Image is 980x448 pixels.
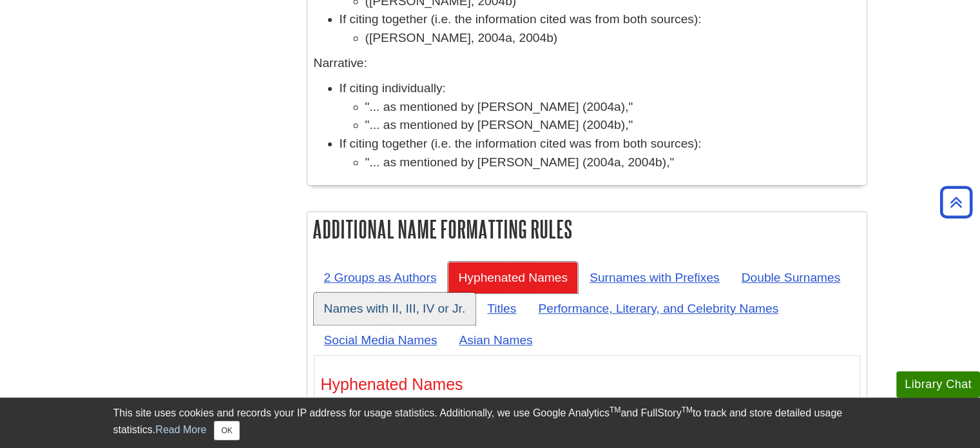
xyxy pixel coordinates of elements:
[448,324,543,356] a: Asian Names
[314,293,476,324] a: Names with II, III, IV or Jr.
[579,262,730,293] a: Surnames with Prefixes
[314,324,448,356] a: Social Media Names
[340,10,860,48] li: If citing together (i.e. the information cited was from both sources):
[365,153,860,172] li: "... as mentioned by [PERSON_NAME] (2004a, 2004b),"
[340,135,860,172] li: If citing together (i.e. the information cited was from both sources):
[610,405,620,414] sup: TM
[448,262,578,293] a: Hyphenated Names
[365,116,860,135] li: "... as mentioned by [PERSON_NAME] (2004b),"
[214,421,239,440] button: Close
[528,293,789,324] a: Performance, Literary, and Celebrity Names
[682,405,693,414] sup: TM
[321,375,853,394] h3: Hyphenated Names
[340,79,860,135] li: If citing individually:
[365,98,860,117] li: "... as mentioned by [PERSON_NAME] (2004a),"
[731,262,851,293] a: Double Surnames
[155,424,206,435] a: Read More
[113,405,867,440] div: This site uses cookies and records your IP address for usage statistics. Additionally, we use Goo...
[314,262,447,293] a: 2 Groups as Authors
[307,212,867,246] h2: Additional Name Formatting Rules
[936,193,977,211] a: Back to Top
[365,29,860,48] li: ([PERSON_NAME], 2004a, 2004b)
[314,54,860,73] p: Narrative:
[477,293,526,324] a: Titles
[896,371,980,398] button: Library Chat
